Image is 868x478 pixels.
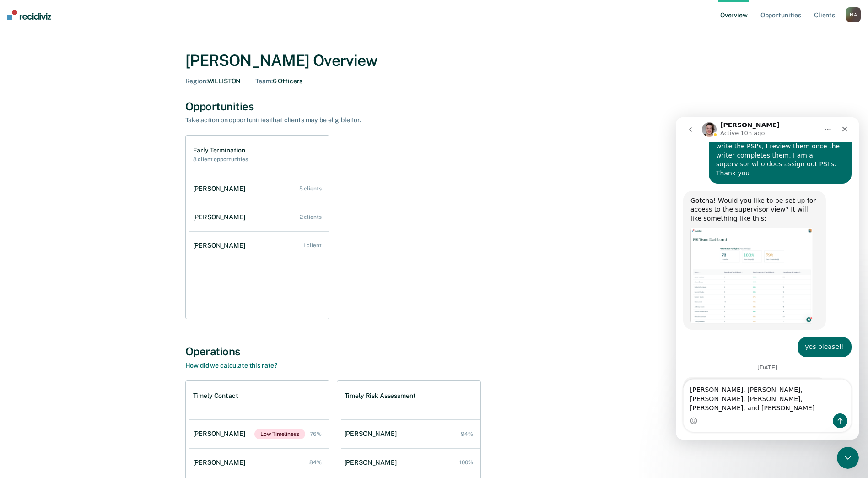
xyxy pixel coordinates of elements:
[189,233,329,259] a: [PERSON_NAME] 1 client
[310,431,322,437] div: 76%
[303,242,321,249] div: 1 client
[193,430,249,438] div: [PERSON_NAME]
[185,77,207,85] span: Region :
[193,242,249,250] div: [PERSON_NAME]
[255,77,272,85] span: Team :
[846,7,861,22] div: N A
[185,362,278,369] a: How did we calculate this rate?
[345,459,400,467] div: [PERSON_NAME]
[193,156,248,163] h2: 8 client opportunities
[676,117,859,440] iframe: Intercom live chat
[299,185,322,192] div: 5 clients
[459,459,473,466] div: 100%
[7,10,51,20] img: Recidiviz
[185,51,683,70] div: [PERSON_NAME] Overview
[193,459,249,467] div: [PERSON_NAME]
[341,421,480,447] a: [PERSON_NAME] 94%
[185,100,683,113] div: Opportunities
[189,420,329,448] a: [PERSON_NAME]Low Timeliness 76%
[837,447,859,469] iframe: Intercom live chat
[341,450,480,476] a: [PERSON_NAME] 100%
[185,116,506,124] div: Take action on opportunities that clients may be eligible for.
[193,147,248,154] h1: Early Termination
[846,7,861,22] button: NA
[345,430,400,438] div: [PERSON_NAME]
[300,214,322,220] div: 2 clients
[185,77,241,85] div: WILLISTON
[189,450,329,476] a: [PERSON_NAME] 84%
[193,185,249,193] div: [PERSON_NAME]
[193,213,249,221] div: [PERSON_NAME]
[255,77,302,85] div: 6 Officers
[193,392,238,400] h1: Timely Contact
[189,204,329,230] a: [PERSON_NAME] 2 clients
[309,459,322,466] div: 84%
[345,392,416,400] h1: Timely Risk Assessment
[189,176,329,202] a: [PERSON_NAME] 5 clients
[461,431,473,437] div: 94%
[185,345,683,358] div: Operations
[254,429,305,439] span: Low Timeliness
